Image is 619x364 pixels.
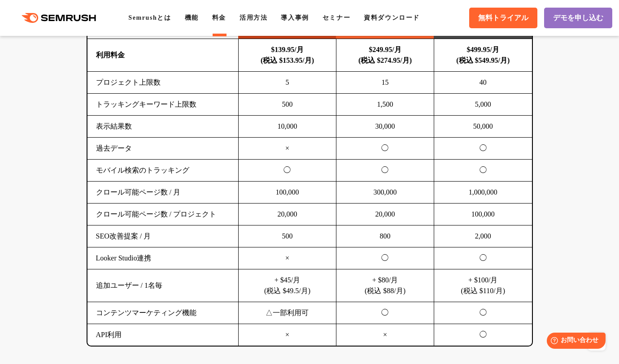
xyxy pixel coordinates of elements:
td: 1,000,000 [434,182,532,204]
td: 20,000 [238,204,336,225]
span: デモを申し込む [553,13,603,23]
td: × [336,324,434,346]
b: $499.95/月 (税込 $549.95/月) [456,46,510,64]
td: + $80/月 (税込 $88/月) [336,269,434,302]
td: ◯ [336,138,434,160]
td: △一部利用可 [238,302,336,324]
td: 5 [238,72,336,94]
a: 活用方法 [240,14,267,21]
td: 300,000 [336,182,434,204]
span: 無料トライアル [478,13,528,23]
td: API利用 [87,324,239,346]
a: 料金 [212,14,226,21]
td: 15 [336,72,434,94]
td: ◯ [434,138,532,160]
td: 5,000 [434,94,532,116]
a: 導入事例 [281,14,309,21]
td: 20,000 [336,204,434,225]
td: クロール可能ページ数 / プロジェクト [87,204,239,225]
td: 40 [434,72,532,94]
td: ◯ [336,247,434,269]
a: セミナー [323,14,350,21]
td: 追加ユーザー / 1名毎 [87,269,239,302]
iframe: Help widget launcher [539,329,609,354]
td: + $100/月 (税込 $110/月) [434,269,532,302]
a: 資料ダウンロード [364,14,420,21]
td: ◯ [434,160,532,182]
td: × [238,324,336,346]
td: 30,000 [336,116,434,138]
a: 機能 [185,14,199,21]
td: 1,500 [336,94,434,116]
td: 50,000 [434,116,532,138]
td: 500 [238,225,336,247]
a: Semrushとは [128,14,171,21]
td: 表示結果数 [87,116,239,138]
td: 2,000 [434,225,532,247]
td: プロジェクト上限数 [87,72,239,94]
td: ◯ [434,324,532,346]
td: ◯ [336,160,434,182]
td: 10,000 [238,116,336,138]
td: × [238,138,336,160]
b: 利用料金 [96,51,125,59]
a: デモを申し込む [544,8,612,28]
td: + $45/月 (税込 $49.5/月) [238,269,336,302]
td: 800 [336,225,434,247]
td: 100,000 [434,204,532,225]
td: 500 [238,94,336,116]
td: コンテンツマーケティング機能 [87,302,239,324]
a: 無料トライアル [469,8,537,28]
td: ◯ [336,302,434,324]
td: 過去データ [87,138,239,160]
td: Looker Studio連携 [87,247,239,269]
td: モバイル検索のトラッキング [87,160,239,182]
td: 100,000 [238,182,336,204]
td: ◯ [434,247,532,269]
td: SEO改善提案 / 月 [87,225,239,247]
td: クロール可能ページ数 / 月 [87,182,239,204]
td: ◯ [434,302,532,324]
td: ◯ [238,160,336,182]
td: トラッキングキーワード上限数 [87,94,239,116]
td: × [238,247,336,269]
b: $139.95/月 (税込 $153.95/月) [261,46,314,64]
b: $249.95/月 (税込 $274.95/月) [358,46,412,64]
